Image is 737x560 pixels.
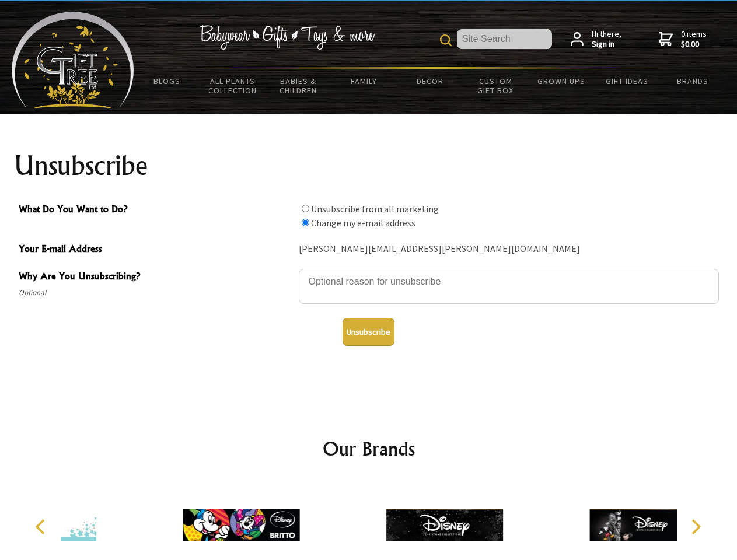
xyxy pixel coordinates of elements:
[311,203,439,215] label: Unsubscribe from all marketing
[29,514,55,540] button: Previous
[592,29,621,50] span: Hi there,
[299,240,719,258] div: [PERSON_NAME][EMAIL_ADDRESS][PERSON_NAME][DOMAIN_NAME]
[19,242,293,258] span: Your E-mail Address
[302,205,309,212] input: What Do You Want to Do?
[311,217,415,229] label: Change my e-mail address
[200,25,375,50] img: Babywear - Gifts - Toys & more
[12,12,134,108] img: Babyware - Gifts - Toys and more...
[681,39,707,50] strong: $0.00
[23,435,714,463] h2: Our Brands
[440,34,452,46] img: product search
[19,269,293,286] span: Why Are You Unsubscribing?
[457,29,552,49] input: Site Search
[660,69,726,93] a: Brands
[528,69,594,93] a: Grown Ups
[594,69,660,93] a: Gift Ideas
[19,202,293,219] span: What Do You Want to Do?
[331,69,397,93] a: Family
[571,29,621,50] a: Hi there,Sign in
[134,69,200,93] a: BLOGS
[463,69,529,103] a: Custom Gift Box
[14,152,724,180] h1: Unsubscribe
[397,69,463,93] a: Decor
[683,514,708,540] button: Next
[681,29,707,50] span: 0 items
[343,318,394,346] button: Unsubscribe
[302,219,309,226] input: What Do You Want to Do?
[299,269,719,304] textarea: Why Are You Unsubscribing?
[266,69,331,103] a: Babies & Children
[659,29,707,50] a: 0 items$0.00
[19,286,293,300] span: Optional
[200,69,266,103] a: All Plants Collection
[592,39,621,50] strong: Sign in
